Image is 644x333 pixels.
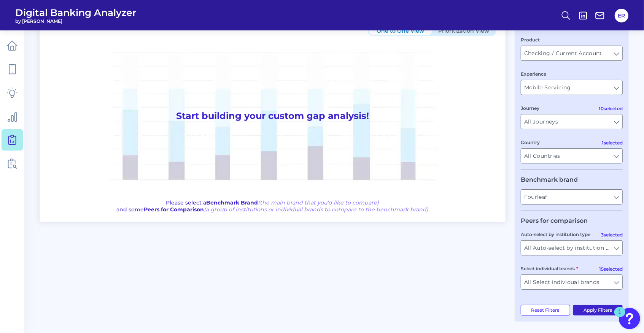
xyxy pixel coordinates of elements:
b: Benchmark Brand [207,199,258,206]
button: One to One View [369,27,432,35]
legend: Benchmark brand [521,176,578,183]
div: 1 [618,312,622,322]
button: Reset Filters [521,305,570,316]
h1: Start building your custom gap analysis! [49,36,496,196]
label: Select individual brands [521,266,578,271]
button: Apply Filters [573,305,623,316]
label: Experience [521,71,546,77]
b: Peers for Comparison [144,206,204,213]
span: by [PERSON_NAME] [15,18,137,24]
label: Journey [521,105,539,111]
button: ER [615,9,628,22]
button: Open Resource Center, 1 new notification [619,308,640,329]
legend: Peers for comparison [521,217,588,224]
span: Digital Banking Analyzer [15,7,137,18]
label: Country [521,140,540,145]
label: Product [521,37,540,43]
button: Prioritization View [432,27,495,35]
label: Auto-select by institution type [521,232,590,237]
span: (the main brand that you’d like to compare) [258,199,379,206]
span: (a group of institutions or individual brands to compare to the benchmark brand) [204,206,429,213]
p: Please select a and some [117,199,429,213]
